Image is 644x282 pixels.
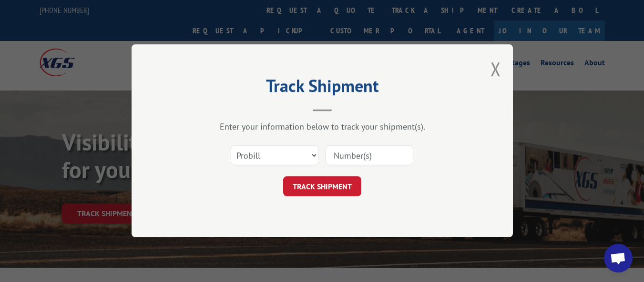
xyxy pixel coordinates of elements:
input: Number(s) [326,146,413,166]
button: TRACK SHIPMENT [283,177,361,197]
button: Close modal [491,56,501,81]
div: Open chat [604,244,633,272]
div: Enter your information below to track your shipment(s). [179,121,465,132]
h2: Track Shipment [179,79,465,97]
